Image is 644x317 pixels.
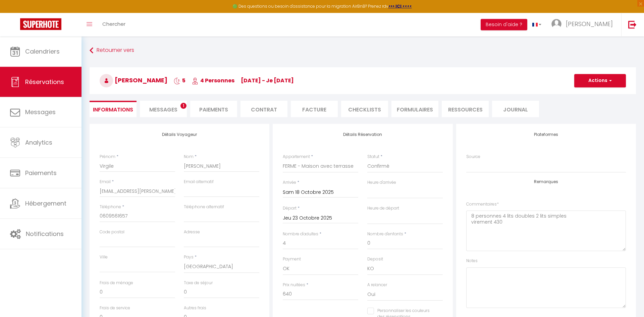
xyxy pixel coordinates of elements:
[341,101,388,117] li: CHECKLISTS
[25,78,64,86] span: Réservations
[442,101,489,117] li: Ressources
[100,305,130,311] label: Frais de service
[100,132,259,137] h4: Détails Voyageur
[367,282,387,288] label: A relancer
[388,3,412,9] a: >>> ICI <<<<
[100,179,111,185] label: Email
[283,205,297,212] label: Départ
[466,179,626,184] h4: Remarques
[190,101,237,117] li: Paiements
[283,231,318,237] label: Nombre d'adultes
[184,229,200,235] label: Adresse
[551,19,561,29] img: ...
[566,20,613,28] span: [PERSON_NAME]
[283,282,305,288] label: Prix nuitées
[180,103,186,109] span: 1
[391,101,438,117] li: FORMULAIRES
[466,132,626,137] h4: Plateformes
[90,101,137,117] li: Informations
[367,179,396,186] label: Heure d'arrivée
[466,154,480,160] label: Source
[466,258,478,264] label: Notes
[100,280,133,286] label: Frais de ménage
[97,13,130,36] a: Chercher
[90,45,636,57] a: Retourner vers
[102,20,125,27] span: Chercher
[367,205,399,212] label: Heure de départ
[628,20,637,29] img: logout
[367,154,379,160] label: Statut
[283,256,301,262] label: Payment
[283,132,442,137] h4: Détails Réservation
[481,19,527,30] button: Besoin d'aide ?
[100,254,108,260] label: Ville
[25,47,60,56] span: Calendriers
[240,101,287,117] li: Contrat
[192,77,234,84] span: 4 Personnes
[367,231,403,237] label: Nombre d'enfants
[149,106,177,113] span: Messages
[100,229,124,235] label: Code postal
[100,204,121,210] label: Téléphone
[25,199,66,208] span: Hébergement
[184,254,194,260] label: Pays
[184,179,214,185] label: Email alternatif
[291,101,338,117] li: Facture
[100,154,115,160] label: Prénom
[25,138,52,147] span: Analytics
[283,179,296,186] label: Arrivée
[184,305,206,311] label: Autres frais
[283,154,310,160] label: Appartement
[26,230,64,238] span: Notifications
[20,18,61,30] img: Super Booking
[574,74,626,87] button: Actions
[25,108,56,116] span: Messages
[466,201,499,208] label: Commentaires
[492,101,539,117] li: Journal
[184,204,224,210] label: Téléphone alternatif
[367,256,383,262] label: Deposit
[184,154,194,160] label: Nom
[25,169,57,177] span: Paiements
[184,280,213,286] label: Taxe de séjour
[546,13,621,36] a: ... [PERSON_NAME]
[174,77,185,84] span: 5
[241,77,294,84] span: [DATE] - je [DATE]
[100,76,167,84] span: [PERSON_NAME]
